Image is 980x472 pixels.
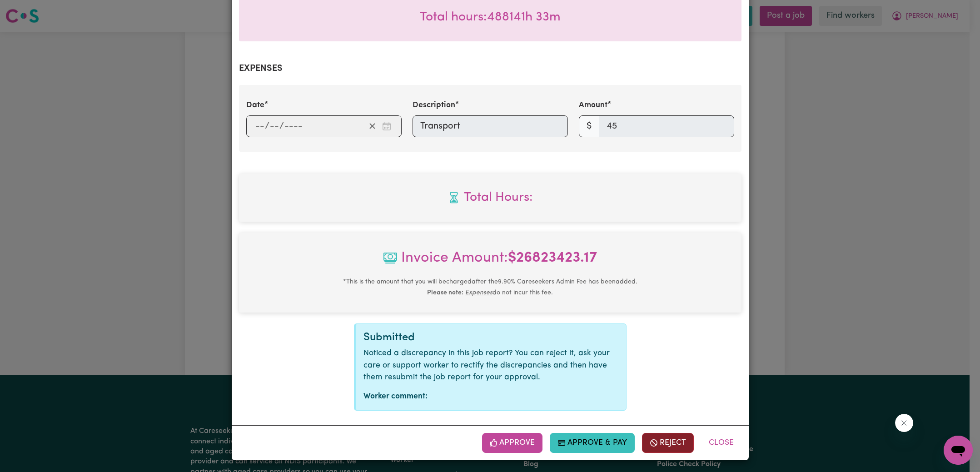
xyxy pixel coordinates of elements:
[550,433,635,453] button: Approve & Pay
[246,188,734,207] span: Total hours worked:
[239,63,741,74] h2: Expenses
[284,119,303,133] input: ----
[579,99,607,111] label: Amount
[255,119,265,133] input: --
[279,121,284,131] span: /
[365,119,379,133] button: Clear date
[427,289,463,296] b: Please note:
[895,414,913,432] iframe: Close message
[482,433,543,453] button: Approve
[246,99,264,111] label: Date
[508,251,597,265] b: $ 26823423.17
[363,348,619,383] p: Noticed a discrepancy in this job report? You can reject it, ask your care or support worker to r...
[413,115,568,137] input: Transport
[379,119,394,133] button: Enter the date of expense
[363,332,415,343] span: Submitted
[420,11,561,24] span: Total hours worked: 488141 hours 33 minutes
[413,99,455,111] label: Description
[944,436,973,465] iframe: Button to launch messaging window
[642,433,694,453] button: Reject
[265,121,269,131] span: /
[579,115,599,137] span: $
[465,289,492,296] u: Expenses
[269,119,279,133] input: --
[701,433,741,453] button: Close
[5,6,55,14] span: Need any help?
[343,278,637,296] small: This is the amount that you will be charged after the 9.90 % Careseekers Admin Fee has been added...
[363,393,428,400] strong: Worker comment:
[246,247,734,276] span: Invoice Amount:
